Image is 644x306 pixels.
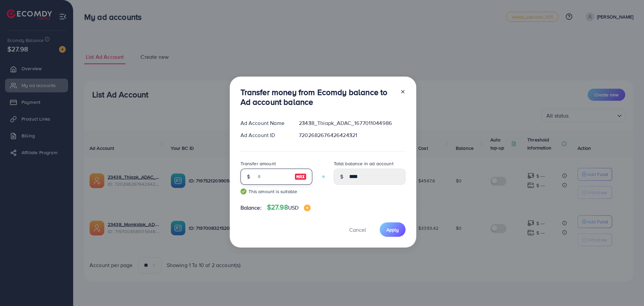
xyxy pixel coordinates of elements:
button: Apply [380,222,406,237]
img: image [294,173,307,181]
img: guide [240,188,247,194]
div: 23438_Thiapk_ADAC_1677011044986 [293,119,411,127]
h3: Transfer money from Ecomdy balance to Ad account balance [240,87,395,107]
div: Ad Account ID [235,131,294,139]
iframe: Chat [615,276,639,301]
label: Transfer amount [240,160,276,167]
div: 7202682676426424321 [293,131,411,139]
label: Total balance in ad account [334,160,393,167]
button: Cancel [341,222,374,237]
span: Apply [386,226,399,233]
div: Ad Account Name [235,119,294,127]
h4: $27.98 [267,203,311,212]
span: USD [288,204,299,211]
small: This amount is suitable [240,188,312,195]
span: Balance: [240,204,262,212]
span: Cancel [349,226,366,233]
img: image [304,205,311,211]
